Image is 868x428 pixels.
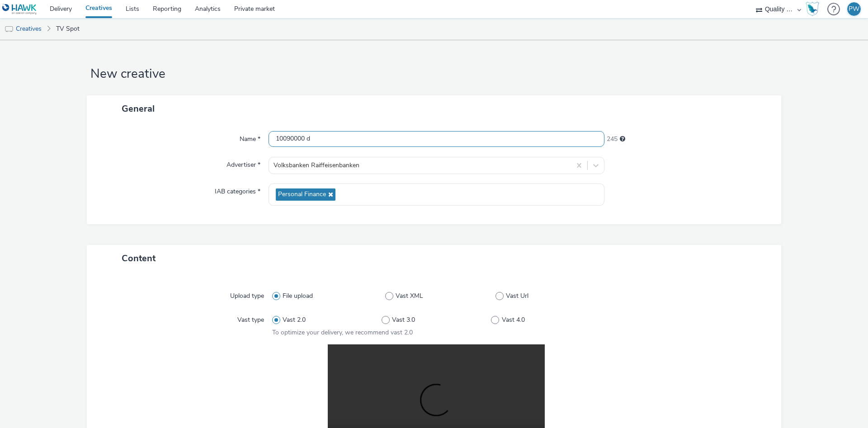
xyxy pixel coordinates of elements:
span: Personal Finance [278,191,326,198]
span: To optimize your delivery, we recommend vast 2.0 [272,328,413,337]
span: General [122,103,155,115]
img: tv [5,25,14,34]
img: Hawk Academy [806,2,819,16]
label: Vast type [234,312,268,325]
div: PW [849,2,859,16]
label: Advertiser * [223,157,264,169]
span: Vast 4.0 [502,315,525,325]
img: undefined Logo [2,4,37,15]
span: 245 [607,135,618,144]
div: Maximum 255 characters [620,135,625,144]
label: Upload type [226,288,268,301]
span: Vast XML [396,292,423,301]
span: Vast Url [506,292,528,301]
input: Name [269,131,604,147]
a: Hawk Academy [806,2,823,16]
span: Vast 3.0 [392,315,415,325]
label: IAB categories * [211,183,264,196]
span: Vast 2.0 [283,315,306,325]
h1: New creative [87,66,781,83]
span: Content [122,252,156,264]
a: TV Spot [52,18,84,40]
label: Name * [236,131,264,144]
span: File upload [283,292,313,301]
